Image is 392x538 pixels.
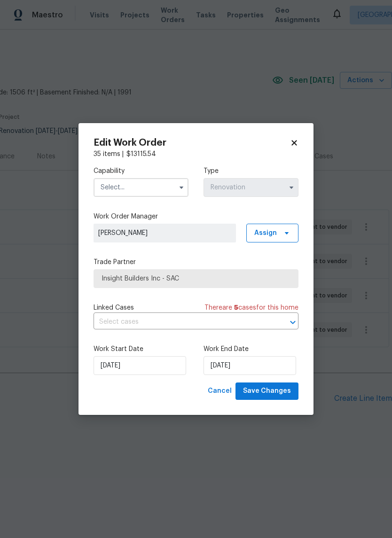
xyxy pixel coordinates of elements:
button: Show options [286,182,297,193]
h2: Edit Work Order [94,138,290,148]
button: Cancel [204,382,235,400]
button: Show options [176,182,187,193]
span: 5 [234,304,238,311]
input: Select cases [94,315,272,329]
span: [PERSON_NAME] [98,228,231,238]
label: Trade Partner [94,257,298,267]
div: 35 items | [94,149,298,159]
label: Type [204,166,298,176]
button: Save Changes [235,382,298,400]
input: M/D/YYYY [94,356,186,375]
span: Insight Builders Inc - SAC [102,274,290,283]
input: Select... [204,178,298,197]
label: Work Start Date [94,344,188,354]
label: Capability [94,166,188,176]
span: Linked Cases [94,303,134,312]
span: There are case s for this home [204,303,298,312]
button: Open [286,316,299,329]
input: M/D/YYYY [204,356,296,375]
span: Save Changes [243,385,291,397]
span: Assign [254,228,277,238]
input: Select... [94,178,188,197]
label: Work Order Manager [94,212,298,221]
label: Work End Date [204,344,298,354]
span: Cancel [208,385,232,397]
span: $ 13115.54 [126,151,156,157]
